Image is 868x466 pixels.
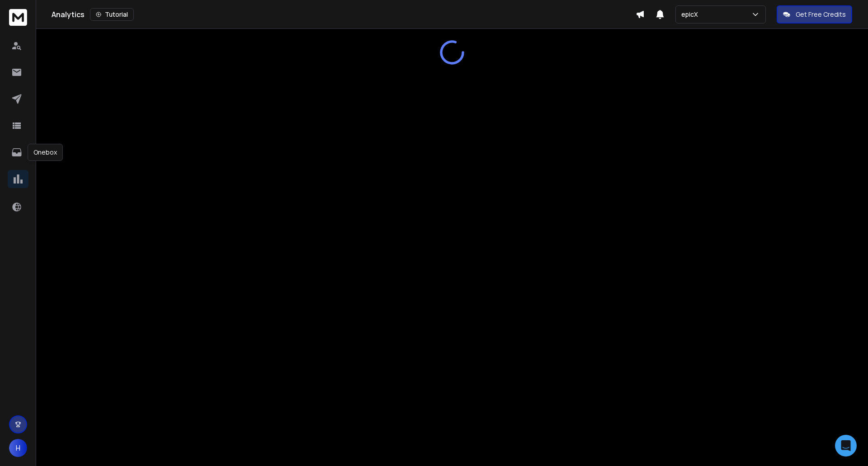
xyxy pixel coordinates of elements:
[28,144,63,161] div: Onebox
[796,10,846,19] p: Get Free Credits
[9,439,27,457] button: H
[52,8,636,21] div: Analytics
[90,8,134,21] button: Tutorial
[835,435,857,457] div: Open Intercom Messenger
[681,10,702,19] p: epicX
[777,5,852,24] button: Get Free Credits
